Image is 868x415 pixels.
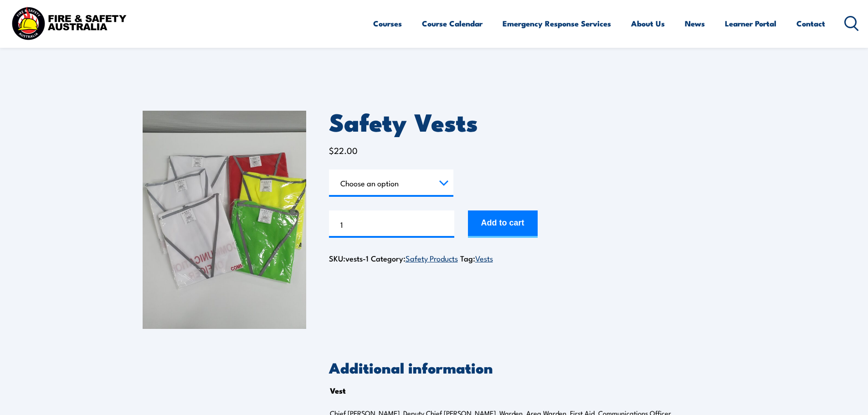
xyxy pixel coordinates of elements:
[330,384,346,397] th: Vest
[503,11,611,36] a: Emergency Response Services
[143,111,306,329] img: Safety Vests
[329,252,369,264] span: SKU:
[685,11,705,36] a: News
[406,252,458,263] a: Safety Products
[371,252,458,264] span: Category:
[329,144,334,156] span: $
[475,252,493,263] a: Vests
[345,252,369,264] span: vests-1
[329,210,454,238] input: Product quantity
[460,252,493,264] span: Tag:
[373,11,402,36] a: Courses
[329,111,726,132] h1: Safety Vests
[422,11,483,36] a: Course Calendar
[725,11,776,36] a: Learner Portal
[329,144,358,156] bdi: 22.00
[329,361,726,374] h2: Additional information
[631,11,665,36] a: About Us
[468,210,538,238] button: Add to cart
[796,11,825,36] a: Contact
